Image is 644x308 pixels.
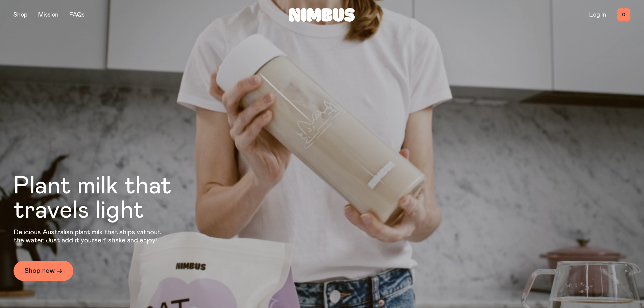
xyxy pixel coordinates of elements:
[14,261,73,281] a: Shop now →
[589,12,606,18] a: Log In
[38,12,58,18] a: Mission
[617,8,630,22] button: 0
[69,12,85,18] a: FAQs
[14,174,208,223] h1: Plant milk that travels light
[14,228,165,244] p: Delicious Australian plant milk that ships without the water. Just add it yourself, shake and enjoy!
